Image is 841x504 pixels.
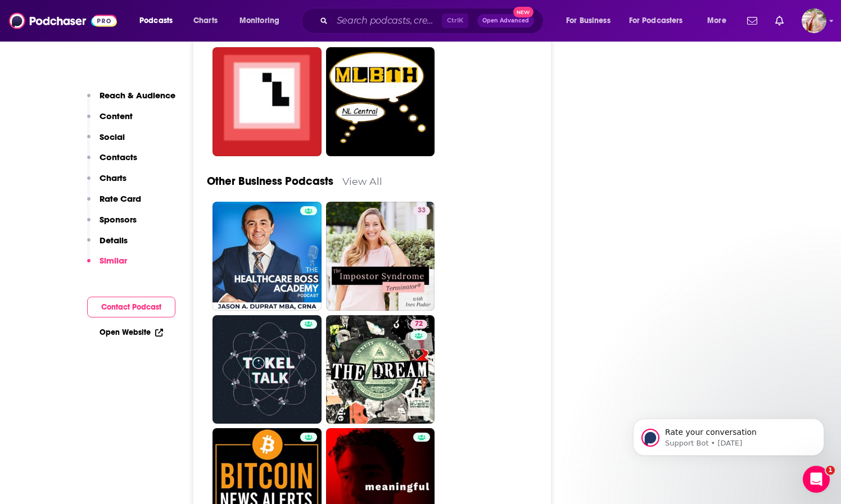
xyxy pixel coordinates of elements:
[232,12,294,30] button: open menu
[477,14,534,28] button: Open AdvancedNew
[771,11,788,30] a: Show notifications dropdown
[629,13,683,29] span: For Podcasters
[100,131,125,142] p: Social
[616,395,841,474] iframe: Intercom notifications message
[699,12,740,30] button: open menu
[413,206,430,215] a: 33
[707,13,726,29] span: More
[87,235,128,256] button: Details
[87,214,137,235] button: Sponsors
[342,175,382,187] a: View All
[87,111,133,131] button: Content
[139,13,173,29] span: Podcasts
[802,8,826,33] button: Show profile menu
[87,297,175,317] button: Contact Podcast
[326,202,435,311] a: 33
[802,8,826,33] img: User Profile
[566,13,611,29] span: For Business
[100,328,163,337] a: Open Website
[418,205,426,216] span: 33
[826,466,835,475] span: 1
[442,13,468,28] span: Ctrl K
[87,255,127,276] button: Similar
[87,193,141,214] button: Rate Card
[100,193,141,204] p: Rate Card
[100,152,137,162] p: Contacts
[803,466,830,493] iframe: Intercom live chat
[9,10,117,31] img: Podchaser - Follow, Share and Rate Podcasts
[207,174,333,188] a: Other Business Podcasts
[100,214,137,225] p: Sponsors
[332,12,442,30] input: Search podcasts, credits, & more...
[132,12,187,30] button: open menu
[193,13,218,29] span: Charts
[410,320,427,329] a: 72
[743,11,762,30] a: Show notifications dropdown
[100,90,175,101] p: Reach & Audience
[482,18,529,24] span: Open Advanced
[87,90,175,111] button: Reach & Audience
[100,235,128,246] p: Details
[622,12,699,30] button: open menu
[312,8,554,34] div: Search podcasts, credits, & more...
[186,12,224,30] a: Charts
[100,172,126,183] p: Charts
[239,13,279,29] span: Monitoring
[87,131,125,152] button: Social
[87,152,137,172] button: Contacts
[415,319,423,330] span: 72
[513,7,533,17] span: New
[100,255,127,266] p: Similar
[326,315,435,424] a: 72
[100,111,133,121] p: Content
[802,8,826,33] span: Logged in as kmccue
[558,12,625,30] button: open menu
[87,172,126,193] button: Charts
